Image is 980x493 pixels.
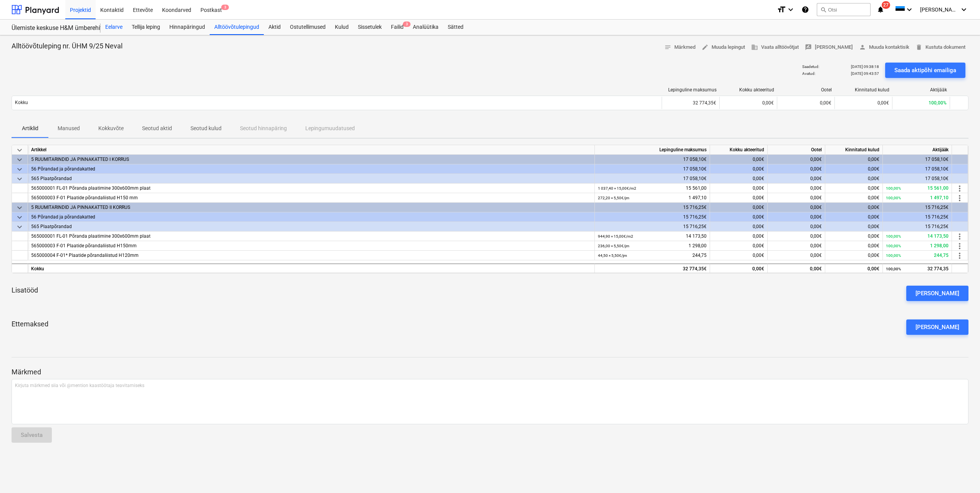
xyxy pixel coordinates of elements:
span: 0,00€ [753,243,764,248]
p: Kokku [15,99,28,106]
span: more_vert [955,251,964,260]
i: format_size [777,5,786,14]
div: 0,00€ [710,155,768,164]
small: 100,00% [886,196,901,200]
div: 0,00€ [825,164,883,174]
a: Aktid [264,20,285,35]
div: 0,00€ [768,164,825,174]
i: Abikeskus [801,5,809,14]
div: 14 173,50 [886,232,949,241]
a: Sissetulek [353,20,386,35]
p: Ettemaksed [12,319,48,335]
div: 0,00€ [710,212,768,222]
div: 0,00€ [768,174,825,184]
span: 0,00€ [868,195,879,200]
span: 0,00€ [810,243,822,248]
i: notifications [877,5,884,14]
div: 17 058,10€ [595,164,710,174]
div: 15 716,25€ [883,203,952,212]
span: 0,00€ [753,195,764,200]
p: Seotud kulud [190,124,222,132]
div: 17 058,10€ [883,155,952,164]
span: keyboard_arrow_down [15,155,24,164]
p: Avatud : [802,71,815,76]
div: 0,00€ [710,263,768,273]
span: more_vert [955,194,964,203]
span: 3 [403,22,411,27]
div: 15 716,25€ [883,222,952,232]
span: 27 [882,1,890,9]
a: Kulud [330,20,353,35]
div: Kokku akteeritud [723,87,774,93]
div: 565 Plaatpõrandad [31,222,591,232]
div: Artikkel [28,145,595,155]
div: 1 298,00 [886,241,949,251]
i: keyboard_arrow_down [905,5,914,14]
div: [PERSON_NAME] [915,322,959,332]
span: 0,00€ [868,185,879,191]
div: 565000003 F-01 Plaatide põrandaliistud H150 mm [31,193,591,203]
a: Eelarve [101,20,127,35]
div: 0,00€ [710,222,768,232]
span: keyboard_arrow_down [15,203,24,212]
div: 15 716,25€ [883,212,952,222]
small: 100,00% [886,234,901,238]
span: more_vert [955,184,964,193]
div: 244,75 [886,251,949,260]
div: 15 561,00 [598,184,707,193]
span: rate_review [805,44,812,51]
span: [PERSON_NAME] [805,43,853,52]
span: keyboard_arrow_down [15,165,24,174]
p: Märkmed [12,367,968,377]
div: Aktijääk [896,87,947,93]
a: Analüütika [408,20,443,35]
div: Lepinguline maksumus [595,145,710,155]
span: Vaata alltöövõtjat [751,43,799,52]
div: 1 497,10 [886,193,949,203]
button: Muuda kontaktisik [856,41,912,53]
div: Failid [386,20,408,35]
div: 32 774,35 [886,264,949,274]
span: 0,00€ [762,100,774,106]
div: Kokku akteeritud [710,145,768,155]
div: Aktijääk [883,145,952,155]
button: Vaata alltöövõtjat [748,41,802,53]
a: Ostutellimused [285,20,330,35]
div: 1 497,10 [598,193,707,203]
div: 15 716,25€ [595,222,710,232]
p: Saadetud : [802,64,819,69]
span: 0,00€ [810,195,822,200]
small: 44,50 × 5,50€ / jm [598,253,627,258]
div: 565000001 FL-01 Põranda plaatimine 300x600mm plaat [31,232,591,241]
p: Manused [58,124,80,132]
div: 0,00€ [825,155,883,164]
div: 17 058,10€ [883,164,952,174]
button: Märkmed [661,41,699,53]
div: 5 RUUMITARINDID JA PINNAKATTED I KORRUS [31,155,591,164]
span: Muuda lepingut [702,43,745,52]
p: [DATE] 09:38:18 [851,64,879,69]
div: 0,00€ [710,164,768,174]
span: 0,00€ [810,253,822,258]
div: Kinnitatud kulud [825,145,883,155]
span: more_vert [955,232,964,241]
span: more_vert [955,242,964,251]
div: 1 298,00 [598,241,707,251]
span: 0,00€ [810,185,822,191]
div: Saada aktipõhi emailiga [894,65,956,75]
span: keyboard_arrow_down [15,174,24,184]
div: 565000004 F-01* Plaatide põrandaliistud H120mm [31,251,591,260]
a: Failid3 [386,20,408,35]
p: Alltöövõtuleping nr. ÜHM 9/25 Neval [12,41,122,51]
div: 0,00€ [825,212,883,222]
p: Kokkuvõte [98,124,124,132]
div: Sätted [443,20,468,35]
div: 56 Põrandad ja põrandakatted [31,164,591,174]
small: 100,00% [886,186,901,190]
p: Artiklid [21,124,39,132]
